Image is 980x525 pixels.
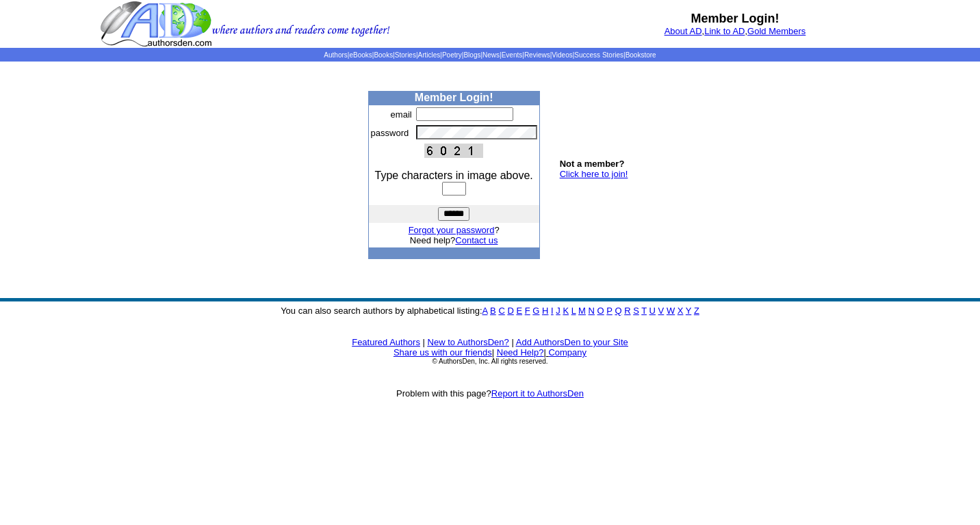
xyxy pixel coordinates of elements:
[371,128,409,138] font: password
[571,306,576,316] a: L
[563,306,569,316] a: K
[589,306,595,316] a: N
[552,51,572,59] a: Videos
[542,306,548,316] a: H
[667,306,675,316] a: W
[281,306,699,316] font: You can also search authors by alphabetical listing:
[606,306,612,316] a: P
[455,235,498,245] a: Contact us
[678,306,684,316] a: X
[492,347,494,358] font: |
[556,306,560,316] a: J
[641,306,647,316] a: T
[490,306,496,316] a: B
[524,51,550,59] a: Reviews
[633,306,639,316] a: S
[349,51,372,59] a: eBooks
[482,306,488,316] a: A
[747,26,805,36] a: Gold Members
[391,109,412,120] font: email
[324,51,656,59] span: | | | | | | | | | | | |
[691,12,779,25] b: Member Login!
[665,26,806,36] font: , ,
[574,51,623,59] a: Success Stories
[694,306,699,316] a: Z
[375,170,533,181] font: Type characters in image above.
[409,225,500,235] font: ?
[442,51,462,59] a: Poetry
[624,306,630,316] a: R
[324,51,347,59] a: Authors
[520,129,531,140] img: npw-badge-icon-locked.svg
[502,51,523,59] a: Events
[396,388,584,399] font: Problem with this page?
[658,306,665,316] a: V
[516,306,522,316] a: E
[520,110,531,121] img: npw-badge-icon-locked.svg
[374,51,393,59] a: Books
[578,306,586,316] a: M
[649,306,656,316] a: U
[424,144,483,158] img: This Is CAPTCHA Image
[482,51,500,59] a: News
[409,225,495,235] a: Forgot your password
[597,306,604,316] a: O
[423,337,425,347] font: |
[428,337,509,347] a: New to AuthorsDen?
[432,358,547,365] font: © AuthorsDen, Inc. All rights reserved.
[704,26,745,36] a: Link to AD
[548,347,586,358] a: Company
[498,306,504,316] a: C
[394,347,492,358] a: Share us with our friends
[415,92,493,103] b: Member Login!
[626,51,656,59] a: Bookstore
[615,306,621,316] a: Q
[352,337,420,347] a: Featured Authors
[525,306,530,316] a: F
[418,51,441,59] a: Articles
[463,51,480,59] a: Blogs
[507,306,513,316] a: D
[532,306,539,316] a: G
[560,169,628,179] a: Click here to join!
[395,51,416,59] a: Stories
[516,337,628,347] a: Add AuthorsDen to your Site
[543,347,586,358] font: |
[511,337,513,347] font: |
[410,235,498,245] font: Need help?
[497,347,544,358] a: Need Help?
[560,159,625,169] b: Not a member?
[686,306,691,316] a: Y
[551,306,554,316] a: I
[665,26,702,36] a: About AD
[491,388,584,399] a: Report it to AuthorsDen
